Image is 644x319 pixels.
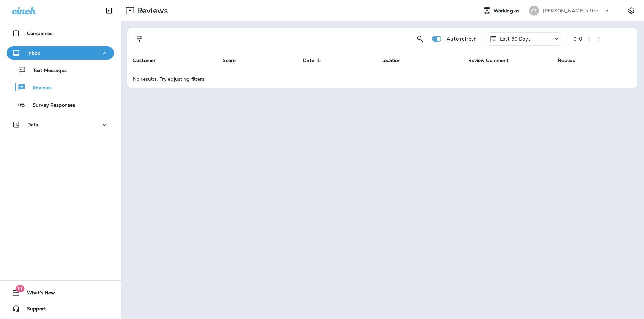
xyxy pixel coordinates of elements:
[468,58,509,63] span: Review Comment
[133,57,164,63] span: Customer
[573,36,582,42] div: 0 - 0
[15,285,24,292] span: 19
[20,306,46,314] span: Support
[26,85,52,91] p: Reviews
[27,50,40,56] p: Inbox
[381,57,410,63] span: Location
[7,98,114,112] button: Survey Responses
[529,6,539,16] div: CT
[223,58,236,63] span: Score
[303,57,323,63] span: Date
[468,57,518,63] span: Review Comment
[133,58,156,63] span: Customer
[7,118,114,131] button: Data
[7,80,114,94] button: Reviews
[26,102,75,109] p: Survey Responses
[20,290,55,298] span: What's New
[625,5,637,17] button: Settings
[303,58,314,63] span: Date
[494,8,522,14] span: Working as:
[558,57,584,63] span: Replied
[7,27,114,40] button: Companies
[381,58,401,63] span: Location
[7,46,114,60] button: Inbox
[27,31,52,36] p: Companies
[223,57,245,63] span: Score
[7,302,114,315] button: Support
[134,6,168,16] p: Reviews
[127,70,637,88] td: No results. Try adjusting filters
[7,63,114,77] button: Text Messages
[500,36,531,42] p: Last 30 Days
[447,36,477,42] p: Auto refresh
[26,68,67,74] p: Text Messages
[7,286,114,299] button: 19What's New
[100,4,118,17] button: Collapse Sidebar
[27,122,39,127] p: Data
[558,58,576,63] span: Replied
[413,32,427,46] button: Search Reviews
[133,32,146,46] button: Filters
[543,8,603,13] p: [PERSON_NAME]'s Tire & Auto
